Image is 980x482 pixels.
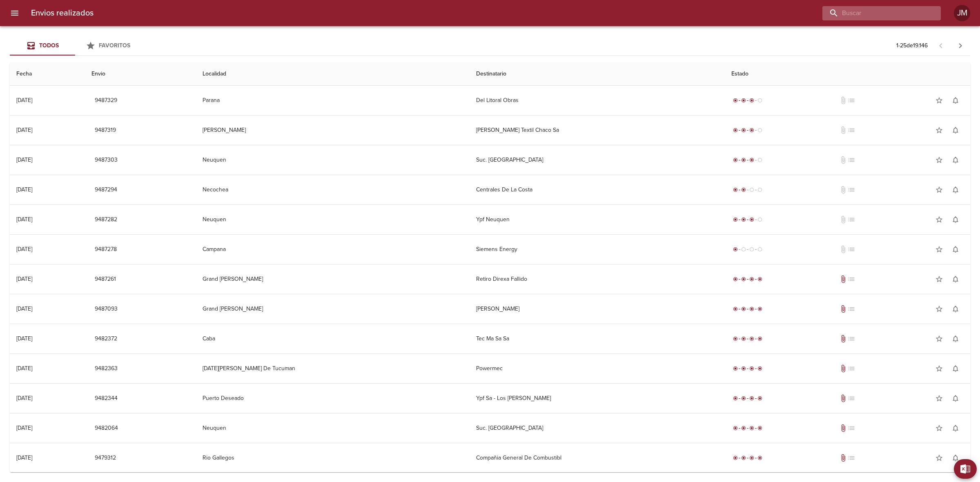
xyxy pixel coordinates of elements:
div: Entregado [731,275,764,283]
span: notifications_none [951,96,960,104]
span: star_border [935,335,943,343]
div: En viaje [731,96,764,104]
span: radio_button_checked [741,366,746,371]
span: radio_button_checked [741,426,746,431]
div: [DATE] [16,424,32,431]
button: 9487303 [91,153,121,168]
button: Agregar a favoritos [931,390,947,406]
td: Suc. [GEOGRAPHIC_DATA] [470,413,724,443]
button: Activar notificaciones [947,271,964,287]
span: star_border [935,245,943,253]
span: radio_button_checked [749,455,754,460]
span: star_border [935,364,943,373]
button: 9487319 [91,123,119,138]
button: Agregar a favoritos [931,122,947,138]
span: radio_button_checked [757,426,762,431]
div: [DATE] [16,305,32,312]
td: Necochea [196,175,470,204]
span: Tiene documentos adjuntos [839,364,847,373]
span: radio_button_checked [741,158,746,162]
span: radio_button_unchecked [757,158,762,162]
span: radio_button_checked [733,277,738,282]
span: radio_button_checked [733,247,738,252]
span: radio_button_checked [749,366,754,371]
div: [DATE] [16,454,32,461]
td: Puerto Deseado [196,384,470,413]
button: 9487329 [91,93,120,108]
span: radio_button_checked [749,426,754,431]
div: Entregado [731,424,764,432]
div: Entregado [731,394,764,402]
span: radio_button_checked [733,217,738,222]
span: Pagina anterior [931,41,951,49]
button: Activar notificaciones [947,182,964,198]
span: radio_button_checked [733,307,738,311]
span: 9487303 [95,155,118,165]
button: Agregar a favoritos [931,152,947,168]
span: 9487278 [95,244,117,255]
td: Del Litoral Obras [470,86,724,115]
span: 9487282 [95,215,117,225]
button: Agregar a favoritos [931,420,947,436]
th: Estado [725,62,970,86]
span: Tiene documentos adjuntos [839,335,847,343]
button: Activar notificaciones [947,211,964,228]
span: radio_button_checked [757,336,762,341]
span: No tiene pedido asociado [847,245,855,253]
div: Entregado [731,454,764,462]
span: radio_button_checked [749,336,754,341]
span: 9482363 [95,364,118,374]
button: Activar notificaciones [947,301,964,317]
span: No tiene pedido asociado [847,454,855,462]
td: Neuquen [196,145,470,175]
span: notifications_none [951,335,960,343]
span: No tiene pedido asociado [847,305,855,313]
span: No tiene pedido asociado [847,156,855,164]
span: 9487093 [95,304,118,314]
span: radio_button_checked [741,307,746,311]
div: En viaje [731,156,764,164]
span: Tiene documentos adjuntos [839,305,847,313]
span: radio_button_unchecked [757,98,762,103]
span: star_border [935,275,943,283]
button: Exportar Excel [954,459,977,479]
button: 9487282 [91,212,120,227]
span: star_border [935,305,943,313]
button: 9482344 [91,391,121,406]
input: buscar [822,6,927,20]
span: No tiene pedido asociado [847,335,855,343]
span: No tiene pedido asociado [847,186,855,194]
td: [DATE][PERSON_NAME] De Tucuman [196,354,470,383]
div: [DATE] [16,97,32,104]
button: Activar notificaciones [947,390,964,406]
td: Grand [PERSON_NAME] [196,264,470,294]
span: notifications_none [951,215,960,224]
span: radio_button_checked [733,187,738,192]
span: notifications_none [951,364,960,373]
button: Activar notificaciones [947,450,964,466]
span: radio_button_checked [733,455,738,460]
div: [DATE] [16,216,32,223]
td: Tec Ma Sa Sa [470,324,724,353]
div: [DATE] [16,127,32,133]
th: Fecha [10,62,85,86]
button: 9479312 [91,451,119,466]
span: Tiene documentos adjuntos [839,454,847,462]
span: star_border [935,156,943,164]
button: Agregar a favoritos [931,271,947,287]
span: radio_button_unchecked [757,128,762,133]
td: Suc. [GEOGRAPHIC_DATA] [470,145,724,175]
div: Generado [731,245,764,253]
button: Activar notificaciones [947,152,964,168]
span: star_border [935,215,943,224]
span: radio_button_checked [749,217,754,222]
td: Powermec [470,354,724,383]
td: Neuquen [196,413,470,443]
button: 9487294 [91,182,120,198]
div: [DATE] [16,395,32,402]
td: Grand [PERSON_NAME] [196,294,470,324]
button: Agregar a favoritos [931,301,947,317]
button: Activar notificaciones [947,92,964,109]
span: No tiene pedido asociado [847,215,855,224]
td: [PERSON_NAME] Textil Chaco Sa [470,116,724,145]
